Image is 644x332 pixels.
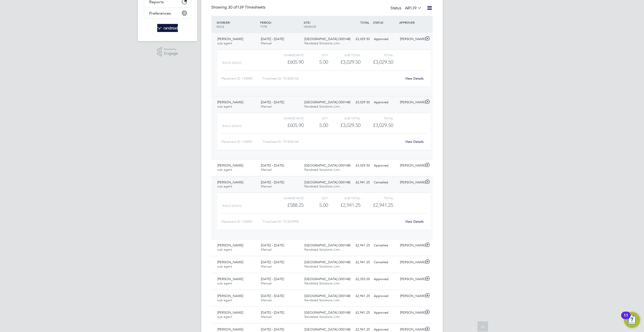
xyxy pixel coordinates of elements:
span: VENDOR [304,24,316,28]
div: £3,029.50 [328,121,360,129]
div: £2,941.25 [346,178,372,187]
div: Charge rate [271,52,304,58]
div: Cancelled [372,241,398,250]
span: [PERSON_NAME] [217,310,243,315]
span: Manual [261,315,272,319]
div: [PERSON_NAME] [398,161,424,170]
span: [DATE] - [DATE] [261,310,284,315]
span: Preferences [149,11,171,16]
span: Randstad Solutions Limi… [304,41,343,45]
div: Timesheet ID: TS1828165 [262,75,402,83]
span: [DATE] - [DATE] [261,100,284,104]
span: / [271,20,272,24]
span: Manual [261,298,272,302]
div: £3,029.50 [346,35,372,43]
span: £3,029.50 [373,59,393,65]
span: [PERSON_NAME] [217,277,243,281]
div: PERIOD [259,18,302,31]
span: [DATE] - [DATE] [261,277,284,281]
span: sub agent [217,281,232,285]
span: [PERSON_NAME] [217,180,243,184]
label: All [405,6,422,11]
div: Total [360,115,393,121]
span: 139 Timesheets [228,5,265,10]
span: [DATE] - [DATE] [261,180,284,184]
span: [GEOGRAPHIC_DATA] (300148) [304,180,350,184]
span: Manual [261,247,272,252]
div: QTY [304,195,328,201]
div: SITE [302,18,346,31]
a: View Details [405,219,424,224]
span: [PERSON_NAME] [217,294,243,298]
div: Timesheet ID: TS1825998 [262,218,402,226]
span: sub agent [217,264,232,269]
span: Manual [261,41,272,45]
div: Placement ID: 145890 [221,138,262,146]
div: [PERSON_NAME] [398,309,424,317]
span: [PERSON_NAME] [217,100,243,104]
div: £3,029.50 [346,161,372,170]
div: Sub Total [328,115,360,121]
span: Randstad Solutions Limi… [304,298,343,302]
span: sub agent [217,41,232,45]
span: Randstad Solutions Limi… [304,168,343,172]
span: Powered by [164,47,178,51]
img: randstad-logo-retina.png [157,24,178,32]
span: sub agent [217,247,232,252]
span: Randstad Solutions Limi… [304,184,343,188]
div: Sub Total [328,52,360,58]
div: Cancelled [372,258,398,267]
button: Preferences [144,8,191,19]
span: sub agent [217,104,232,109]
span: Randstad Solutions Limi… [304,281,343,285]
a: Powered byEngage [157,47,178,57]
span: [DATE] - [DATE] [261,260,284,264]
div: Approved [372,292,398,300]
span: Engage [164,51,178,56]
span: Randstad Solutions Limi… [304,104,343,109]
div: £2,941.25 [328,201,360,209]
div: £2,353.00 [346,275,372,283]
span: Randstad Solutions Limi… [304,264,343,269]
span: [GEOGRAPHIC_DATA] (300148) [304,37,350,41]
span: sub agent [217,315,232,319]
span: [DATE] - [DATE] [261,37,284,41]
div: QTY [304,115,328,121]
span: [PERSON_NAME] [217,37,243,41]
div: Approved [372,161,398,170]
div: £3,029.50 [328,58,360,66]
span: [GEOGRAPHIC_DATA] (300148) [304,327,350,331]
span: Manual [261,184,272,188]
span: TOTAL [360,20,369,24]
span: [DATE] - [DATE] [261,327,284,331]
a: View Details [405,140,424,144]
div: 5.00 [304,58,328,66]
div: 11 [624,315,628,322]
div: [PERSON_NAME] [398,292,424,300]
div: Sub Total [328,195,360,201]
span: / [310,20,311,24]
div: Charge rate [271,195,304,201]
span: / [229,20,230,24]
span: Manual [261,281,272,285]
span: Manual [261,264,272,269]
div: Total [360,195,393,201]
span: Manual [261,168,272,172]
span: Basic (£/day) [222,124,242,128]
span: [DATE] - [DATE] [261,294,284,298]
span: Manual [261,104,272,109]
div: Timesheet ID: TS1828164 [262,138,402,146]
div: Showing [211,5,266,10]
div: [PERSON_NAME] [398,35,424,43]
span: sub agent [217,184,232,188]
div: Status [390,5,423,12]
span: [GEOGRAPHIC_DATA] (300148) [304,294,350,298]
span: ROLE [217,24,224,28]
span: [PERSON_NAME] [217,327,243,331]
div: £2,941.25 [346,258,372,267]
div: £2,941.25 [346,292,372,300]
div: Placement ID: 145890 [221,75,262,83]
span: [GEOGRAPHIC_DATA] (300148) [304,163,350,168]
span: £3,029.50 [373,122,393,128]
div: Placement ID: 145890 [221,218,262,226]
